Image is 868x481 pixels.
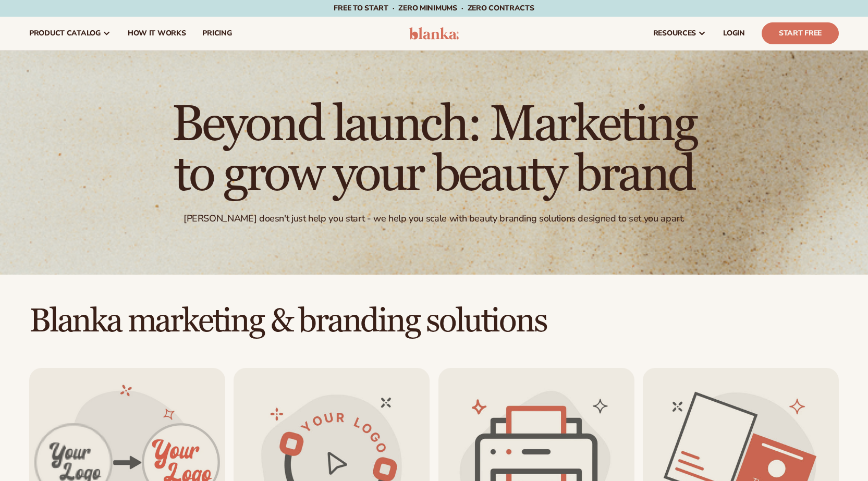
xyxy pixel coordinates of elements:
[184,213,684,225] div: [PERSON_NAME] doesn't just help you start - we help you scale with beauty branding solutions desi...
[29,29,101,38] span: product catalog
[715,17,753,50] a: LOGIN
[148,100,721,200] h1: Beyond launch: Marketing to grow your beauty brand
[128,29,186,38] span: How It Works
[762,22,839,44] a: Start Free
[723,29,745,38] span: LOGIN
[334,3,534,13] span: Free to start · ZERO minimums · ZERO contracts
[194,17,240,50] a: pricing
[653,29,696,38] span: resources
[645,17,715,50] a: resources
[119,17,194,50] a: How It Works
[409,27,459,40] img: logo
[21,17,119,50] a: product catalog
[202,29,231,38] span: pricing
